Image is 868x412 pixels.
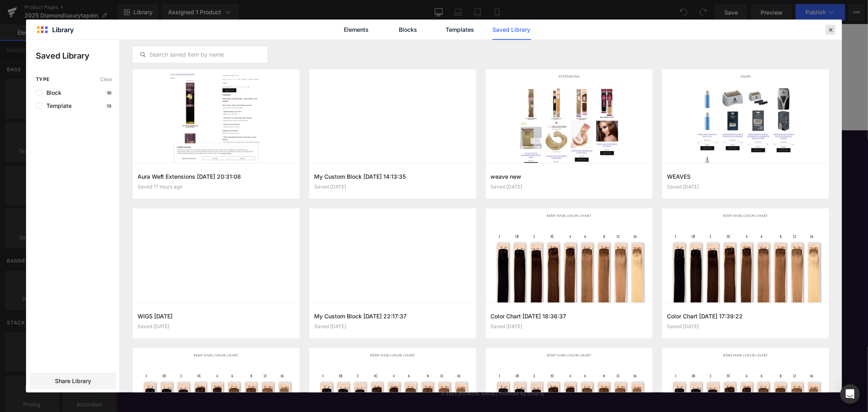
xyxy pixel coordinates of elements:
div: Saved [DATE] [491,184,648,190]
span: Block [42,90,61,96]
p: 10 [105,90,113,95]
h2: NAVIGATION [151,121,298,130]
h3: WIGS [DATE] [138,312,295,320]
a: Home [151,139,170,151]
a: Contact Us [151,208,186,223]
div: Saved 17 hours ago [138,184,295,190]
h3: My Custom Block [DATE] 22:17:37 [314,312,471,320]
a: Templates [441,20,479,40]
a: Blocks [389,20,428,40]
p: ADDRESS: [STREET_ADDRESS][PERSON_NAME] STE #C [302,138,448,162]
h2: CARE GUIDES [452,121,599,130]
a: About Us [151,194,180,208]
a: Synthetic fiber [452,151,498,165]
a: Eyelashes [151,180,181,194]
a: Saved Library [492,20,531,40]
h3: Color Chart [DATE] 17:39:22 [667,312,824,320]
a: [PERSON_NAME] [341,367,380,372]
a: Elements [337,20,376,40]
h2: CONTACT [302,121,448,130]
a: Your privacy choices [151,266,215,280]
a: Hair Extensions [151,151,199,165]
a: Wigs [151,166,167,180]
p: [GEOGRAPHIC_DATA] E-MAIL:[EMAIL_ADDRESS][DOMAIN_NAME] [302,168,448,203]
div: Open Intercom Messenger [840,384,860,404]
a: Powered by Shopify [381,367,427,372]
a: Human Hair [452,139,489,151]
h3: WEAVES [667,172,824,181]
p: or Drag & Drop elements from left sidebar [144,49,606,55]
a: Privacy Policy [151,223,195,237]
input: Search saved item by name [133,50,267,59]
span: Template [42,103,72,109]
div: Saved [DATE] [667,184,824,190]
h3: Aura Weft Extensions [DATE] 20:31:08 [138,172,295,181]
div: Saved [DATE] [667,324,824,329]
a: Explore Blocks [299,26,372,43]
div: Saved [DATE] [491,324,648,329]
a: Add Single Section [378,26,452,43]
h3: weave new [491,172,648,181]
h3: My Custom Block [DATE] 14:13:35 [314,172,471,181]
span: Clear [100,77,113,82]
p: Saved Library [36,50,119,62]
p: 13 [105,103,113,108]
small: © 2025, [324,367,380,372]
a: Returns [151,252,175,266]
h3: Color Chart [DATE] 18:36:37 [491,312,648,320]
a: Terms of Service [151,237,203,252]
div: Saved [DATE] [314,184,471,190]
div: Saved [DATE] [314,324,471,329]
span: Type [36,77,50,82]
div: Saved [DATE] [138,324,295,329]
span: Share Library [55,377,91,385]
